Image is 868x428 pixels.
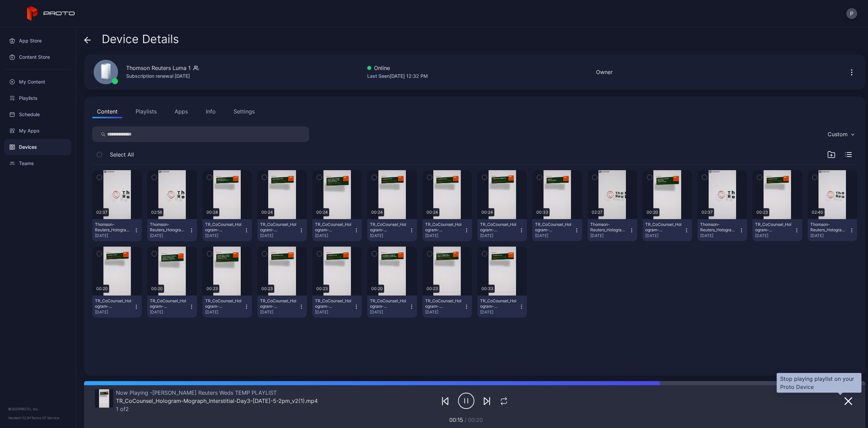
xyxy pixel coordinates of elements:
[92,219,142,241] button: Thomson-Reuters_Hologram_03-Wed-13th_V03_9-16_2160x3840_H264_ENG_[DATE](1).mp4[DATE]
[150,222,187,233] div: Thomson-Reuters_Hologram_02-Tue-12th_V04_9-16_2160x3840_H264_ENG_2025-08-08(1).mp4
[700,222,737,233] div: Thomson-Reuters_Hologram_03-Wed-13th_V03_9-16_2160x3840_H264_ENG_2025-08-07.mp4
[697,219,747,241] button: Thomson-Reuters_Hologram_03-Wed-13th_V03_9-16_2160x3840_H264_ENG_[DATE].mp4[DATE]
[700,233,739,238] div: [DATE]
[150,389,277,396] span: Thompson Reuters Weds TEMP PLAYLIST
[205,222,242,233] div: TR_CoCounsel_Hologram-Mograph_Interstitial-Day2-Tuesday-5-3-30pm_v2.mp4
[422,219,472,241] button: TR_CoCounsel_Hologram-Mograph_Interstitial-Day2-[DATE]-3-2pm_v2.mp4[DATE]
[126,72,199,80] div: Subscription renewal [DATE]
[480,233,519,238] div: [DATE]
[92,105,122,118] button: Content
[150,298,187,309] div: TR_CoCounsel_Hologram-Mograph_Interstitial-Day1-Monday-1-1pm_v2.mp4
[8,416,31,420] span: Version 1.12.0 •
[126,64,191,72] div: Thomson Reuters Luma 1
[824,126,857,142] button: Custom
[4,139,72,155] a: Devices
[645,233,684,238] div: [DATE]
[260,233,299,238] div: [DATE]
[257,219,307,241] button: TR_CoCounsel_Hologram-Mograph_Interstitial-Day2-[DATE]-2-12-30pm_v2.mp4[DATE]
[370,233,409,238] div: [DATE]
[31,416,59,420] a: Terms Of Service
[590,222,628,233] div: Thomson-Reuters_Hologram_04-Thu-14th_V03_9-16_2160x3840_H264_ENG_2025-08-07.mp4
[780,375,858,391] div: Stop playing playlist on your Proto Device
[4,33,72,49] a: App Store
[116,397,318,404] div: TR_CoCounsel_Hologram-Mograph_Interstitial-Day3-Wednesday-5-2pm_v2(1).mp4
[367,219,417,241] button: TR_CoCounsel_Hologram-Mograph_Interstitial-Day2-[DATE]-1-11am_v2.mp4[DATE]
[147,219,197,241] button: Thomson-Reuters_Hologram_02-Tue-12th_V04_9-16_2160x3840_H264_ENG_[DATE](1).mp4[DATE]
[425,222,462,233] div: TR_CoCounsel_Hologram-Mograph_Interstitial-Day2-Tuesday-3-2pm_v2.mp4
[425,298,462,309] div: TR_CoCounsel_Hologram-Mograph_Interstitial-Day3-Wednesday-TRSS-10am(1).mp4
[532,219,582,241] button: TR_CoCounsel_Hologram-Mograph_Interstitial-Day4-[DATE]-1-9am_v2.mp4[DATE]
[92,296,142,318] button: TR_CoCounsel_Hologram-Mograph_Interstitial-Day1-[DATE]-2-2pm_v2.mp4[DATE]
[205,309,244,315] div: [DATE]
[590,233,629,238] div: [DATE]
[645,222,683,233] div: TR_CoCounsel_Hologram-Mograph_Interstitial-Day3-Wednesday-5-2pm_v2(1).mp4
[425,233,464,238] div: [DATE]
[755,222,792,233] div: TR_CoCounsel_Hologram-Mograph_Interstitial-Day3-Wednesday-4-2pm_v2.mp4
[260,309,299,315] div: [DATE]
[102,33,179,46] span: Device Details
[229,105,259,118] button: Settings
[95,233,134,238] div: [DATE]
[4,74,72,90] a: My Content
[4,49,72,65] a: Content Store
[150,233,189,238] div: [DATE]
[465,416,467,423] span: /
[147,296,197,318] button: TR_CoCounsel_Hologram-Mograph_Interstitial-Day1-[DATE]-1-1pm_v2.mp4[DATE]
[315,233,354,238] div: [DATE]
[257,296,307,318] button: TR_CoCounsel_Hologram-Mograph_Interstitial-Day3-[DATE]-3-12-30pm_v2(1).mp4[DATE]
[752,219,802,241] button: TR_CoCounsel_Hologram-Mograph_Interstitial-Day3-[DATE]-4-2pm_v2.mp4[DATE]
[4,90,72,106] a: Playlists
[477,219,527,241] button: TR_CoCounsel_Hologram-Mograph_Interstitial-Day2-[DATE]-Fireside-12pm.mp4[DATE]
[367,64,428,72] div: Online
[480,309,519,315] div: [DATE]
[205,233,244,238] div: [DATE]
[150,309,189,315] div: [DATE]
[116,406,318,412] div: 1 of 2
[315,298,352,309] div: TR_CoCounsel_Hologram-Mograph_Interstitial-Day3-Wednesday-1-11am_v2(1).mp4
[810,233,849,238] div: [DATE]
[95,298,132,309] div: TR_CoCounsel_Hologram-Mograph_Interstitial-Day1-Monday-2-2pm_v2.mp4
[370,309,409,315] div: [DATE]
[370,222,407,233] div: TR_CoCounsel_Hologram-Mograph_Interstitial-Day2-Tuesday-1-11am_v2.mp4
[367,296,417,318] button: TR_CoCounsel_Hologram-Mograph_Interstitial-Day3-[DATE]-2-11am_v2(1).mp4[DATE]
[535,222,572,233] div: TR_CoCounsel_Hologram-Mograph_Interstitial-Day4-Thursday-1-9am_v2.mp4
[4,106,72,123] a: Schedule
[206,107,216,115] div: Info
[480,298,517,309] div: TR_CoCounsel_Hologram-Mograph_Interstitial-Day4-Thursday-2-9-30am_v2.mp4
[95,222,132,233] div: Thomson-Reuters_Hologram_03-Wed-13th_V03_9-16_2160x3840_H264_ENG_2025-08-07(1).mp4
[449,416,463,423] span: 00:15
[588,219,637,241] button: Thomson-Reuters_Hologram_04-Thu-14th_V03_9-16_2160x3840_H264_ENG_[DATE].mp4[DATE]
[828,131,848,138] div: Custom
[367,72,428,80] div: Last Seen [DATE] 12:32 PM
[755,233,794,238] div: [DATE]
[4,155,72,172] a: Teams
[202,296,252,318] button: TR_CoCounsel_Hologram-Mograph_Interstitial-Day3-[DATE]-6-3pm_v2(1).mp4[DATE]
[480,222,517,233] div: TR_CoCounsel_Hologram-Mograph_Interstitial-Day2-Tuesday-Fireside-12pm.mp4
[370,298,407,309] div: TR_CoCounsel_Hologram-Mograph_Interstitial-Day3-Wednesday-2-11am_v2(1).mp4
[131,105,161,118] button: Playlists
[468,416,483,423] span: 00:20
[312,219,362,241] button: TR_CoCounsel_Hologram-Mograph_Interstitial-Day2-[DATE]-4-3pm_v2.mp4[DATE]
[202,219,252,241] button: TR_CoCounsel_Hologram-Mograph_Interstitial-Day2-[DATE]-5-3-30pm_v2.mp4[DATE]
[110,150,134,159] span: Select All
[8,406,67,412] div: © 2025 PROTO, Inc.
[477,296,527,318] button: TR_CoCounsel_Hologram-Mograph_Interstitial-Day4-[DATE]-2-9-30am_v2.mp4[DATE]
[170,105,193,118] button: Apps
[201,105,220,118] button: Info
[643,219,692,241] button: TR_CoCounsel_Hologram-Mograph_Interstitial-Day3-[DATE]-5-2pm_v2(1).mp4[DATE]
[260,222,297,233] div: TR_CoCounsel_Hologram-Mograph_Interstitial-Day2-Tuesday-2-12-30pm_v2.mp4
[808,219,857,241] button: Thomson-Reuters_Hologram_01-Mon-11th_V03_9-16_2160x3840_H264_ENG_[DATE].mp4[DATE]
[234,107,255,115] div: Settings
[4,123,72,139] a: My Apps
[425,309,464,315] div: [DATE]
[422,296,472,318] button: TR_CoCounsel_Hologram-Mograph_Interstitial-Day3-[DATE]-TRSS-10am(1).mp4[DATE]
[116,389,318,396] div: Now Playing
[312,296,362,318] button: TR_CoCounsel_Hologram-Mograph_Interstitial-Day3-[DATE]-1-11am_v2(1).mp4[DATE]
